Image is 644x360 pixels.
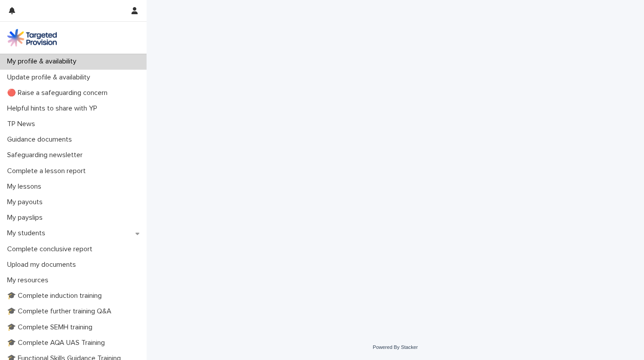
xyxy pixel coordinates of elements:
p: 🎓 Complete SEMH training [4,323,99,332]
p: My students [4,229,52,237]
p: 🎓 Complete further training Q&A [4,307,119,316]
p: Update profile & availability [4,73,97,82]
img: M5nRWzHhSzIhMunXDL62 [7,29,57,47]
p: My payslips [4,214,50,222]
p: Complete conclusive report [4,245,99,253]
p: My payouts [4,198,50,206]
p: My profile & availability [4,57,83,66]
p: Guidance documents [4,135,79,144]
p: Safeguarding newsletter [4,151,90,159]
p: My lessons [4,182,48,191]
p: My resources [4,276,56,285]
a: Powered By Stacker [373,344,417,350]
p: Upload my documents [4,261,83,269]
p: Helpful hints to share with YP [4,104,104,113]
p: 🔴 Raise a safeguarding concern [4,89,115,97]
p: 🎓 Complete AQA UAS Training [4,339,112,347]
p: Complete a lesson report [4,167,93,175]
p: 🎓 Complete induction training [4,292,109,300]
p: TP News [4,120,42,128]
